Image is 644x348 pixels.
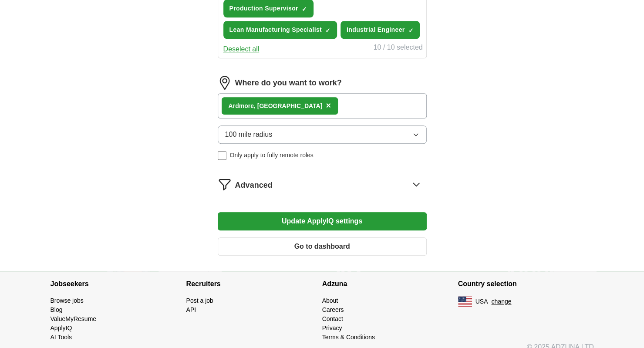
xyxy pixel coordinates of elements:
[235,179,273,191] span: Advanced
[51,334,72,341] a: AI Tools
[229,4,298,13] span: Production Supervisor
[235,77,342,89] label: Where do you want to work?
[302,6,307,13] span: ✓
[326,99,331,112] button: ×
[374,42,423,54] div: 10 / 10 selected
[51,306,63,313] a: Blog
[223,21,337,39] button: Lean Manufacturing Specialist✓
[223,44,260,54] button: Deselect all
[322,306,344,313] a: Careers
[218,177,232,191] img: filter
[51,297,84,304] a: Browse jobs
[218,76,232,90] img: location.png
[322,315,343,322] a: Contact
[326,101,331,110] span: ×
[218,212,427,230] button: Update ApplyIQ settings
[458,272,594,296] h4: Country selection
[225,129,273,140] span: 100 mile radius
[229,25,322,34] span: Lean Manufacturing Specialist
[218,151,226,160] input: Only apply to fully remote roles
[475,297,488,306] span: USA
[322,334,375,341] a: Terms & Conditions
[51,324,72,331] a: ApplyIQ
[229,101,323,111] div: Ardmore, [GEOGRAPHIC_DATA]
[341,21,420,39] button: Industrial Engineer✓
[322,324,342,331] a: Privacy
[491,297,511,306] button: change
[51,315,97,322] a: ValueMyResume
[347,25,405,34] span: Industrial Engineer
[230,151,314,160] span: Only apply to fully remote roles
[458,296,472,307] img: US flag
[218,125,427,144] button: 100 mile radius
[408,27,413,34] span: ✓
[322,297,338,304] a: About
[186,306,196,313] a: API
[218,237,427,256] button: Go to dashboard
[325,27,330,34] span: ✓
[186,297,213,304] a: Post a job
